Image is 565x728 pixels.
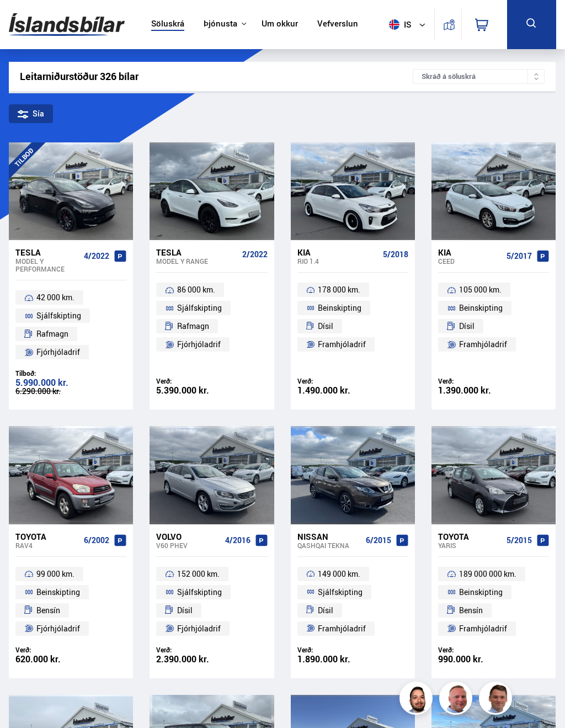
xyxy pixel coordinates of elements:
[36,327,68,341] span: Rafmagn
[204,19,237,29] button: Þjónusta
[459,586,503,599] span: Beinskipting
[318,622,366,635] span: Framhjóladrif
[366,536,391,545] span: 6/2015
[156,532,220,541] div: Volvo
[36,291,74,304] span: 42 000 km.
[9,4,42,38] button: Open LiveChat chat widget
[318,338,366,351] span: Framhjóladrif
[177,338,221,351] span: Fjórhjóladrif
[383,250,408,259] span: 5/2018
[15,532,79,541] div: Toyota
[297,532,361,541] div: Nissan
[36,604,60,617] span: Bensín
[297,247,379,257] div: Kia
[297,646,408,654] div: Verð:
[150,524,274,678] a: Volvo V60 PHEV 4/2016 152 000 km. Sjálfskipting Dísil Fjórhjóladrif Verð: 2.390.000 kr.
[507,536,532,545] span: 5/2015
[291,524,415,678] a: Nissan Qashqai TEKNA 6/2015 149 000 km. Sjálfskipting Dísil Framhjóladrif Verð: 1.890.000 kr.
[36,586,80,599] span: Beinskipting
[36,346,80,359] span: Fjórhjóladrif
[297,655,408,664] div: 1.890.000 kr.
[84,536,109,545] span: 6/2002
[242,250,268,259] span: 2/2022
[431,240,556,410] a: Kia Ceed 5/2017 105 000 km. Beinskipting Dísil Framhjóladrif Verð: 1.390.000 kr.
[36,622,80,635] span: Fjórhjóladrif
[15,369,126,378] div: Tilboð:
[441,683,474,716] img: siFngHWaQ9KaOqBr.png
[9,240,133,410] a: Tesla Model Y PERFORMANCE 4/2022 42 000 km. Sjálfskipting Rafmagn Fjórhjóladrif Tilboð: 5.990.000...
[297,377,408,385] div: Verð:
[151,19,184,30] a: Söluskrá
[156,247,237,257] div: Tesla
[297,541,361,549] div: Qashqai TEKNA
[507,252,532,261] span: 5/2017
[156,541,220,549] div: V60 PHEV
[438,247,502,257] div: Kia
[413,69,545,84] div: Skráð á söluskrá
[156,257,237,265] div: Model Y RANGE
[84,252,109,261] span: 4/2022
[459,567,516,581] span: 189 000 000 km.
[36,309,81,322] span: Sjálfskipting
[318,283,360,296] span: 178 000 km.
[438,532,502,541] div: Toyota
[318,586,363,599] span: Sjálfskipting
[156,386,267,395] div: 5.390.000 kr.
[318,567,360,581] span: 149 000 km.
[15,247,79,257] div: Tesla
[291,240,415,410] a: Kia Rio 1.4 5/2018 178 000 km. Beinskipting Dísil Framhjóladrif Verð: 1.490.000 kr.
[20,71,413,82] div: Leitarniðurstöður 326 bílar
[459,338,507,351] span: Framhjóladrif
[177,301,222,315] span: Sjálfskipting
[150,240,274,410] a: Tesla Model Y RANGE 2/2022 86 000 km. Sjálfskipting Rafmagn Fjórhjóladrif Verð: 5.390.000 kr.
[177,567,220,581] span: 152 000 km.
[15,387,126,395] div: 6.290.000 kr.
[9,524,133,678] a: Toyota RAV4 6/2002 99 000 km. Beinskipting Bensín Fjórhjóladrif Verð: 620.000 kr.
[318,604,333,617] span: Dísil
[385,19,412,30] span: is
[438,257,502,265] div: Ceed
[438,541,502,549] div: Yaris
[177,622,221,635] span: Fjórhjóladrif
[177,604,193,617] span: Dísil
[156,655,267,664] div: 2.390.000 kr.
[177,586,222,599] span: Sjálfskipting
[459,622,507,635] span: Framhjóladrif
[438,655,549,664] div: 990.000 kr.
[318,301,361,315] span: Beinskipting
[156,646,267,654] div: Verð:
[318,320,333,333] span: Dísil
[36,567,74,581] span: 99 000 km.
[15,257,79,273] div: Model Y PERFORMANCE
[297,386,408,395] div: 1.490.000 kr.
[401,683,434,716] img: nhp88E3Fdnt1Opn2.png
[385,8,434,41] button: is
[459,604,483,617] span: Bensín
[438,377,549,385] div: Verð:
[459,301,503,315] span: Beinskipting
[431,524,556,678] a: Toyota Yaris 5/2015 189 000 000 km. Beinskipting Bensín Framhjóladrif Verð: 990.000 kr.
[177,283,215,296] span: 86 000 km.
[225,536,250,545] span: 4/2016
[438,386,549,395] div: 1.390.000 kr.
[389,19,399,30] img: svg+xml;base64,PHN2ZyB4bWxucz0iaHR0cDovL3d3dy53My5vcmcvMjAwMC9zdmciIHdpZHRoPSI1MTIiIGhlaWdodD0iNT...
[156,377,267,385] div: Verð:
[15,646,126,654] div: Verð:
[15,655,126,664] div: 620.000 kr.
[438,646,549,654] div: Verð:
[317,19,358,30] a: Vefverslun
[481,683,514,716] img: FbJEzSuNWCJXmdc-.webp
[9,104,53,123] div: Sía
[297,257,379,265] div: Rio 1.4
[459,283,502,296] span: 105 000 km.
[262,19,298,30] a: Um okkur
[15,378,126,387] div: 5.990.000 kr.
[9,7,125,42] img: G0Ugv5HjCgRt.svg
[459,320,475,333] span: Dísil
[177,320,209,333] span: Rafmagn
[15,541,79,549] div: RAV4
